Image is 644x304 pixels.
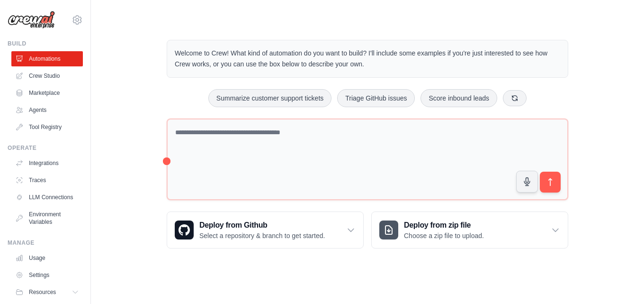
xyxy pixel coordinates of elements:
[337,89,415,107] button: Triage GitHub issues
[11,207,83,230] a: Environment Variables
[404,231,484,240] p: Choose a zip file to upload.
[11,285,83,300] button: Resources
[11,190,83,205] a: LLM Connections
[8,239,83,247] div: Manage
[11,68,83,83] a: Crew Studio
[11,173,83,188] a: Traces
[175,48,560,70] p: Welcome to Crew! What kind of automation do you want to build? I'll include some examples if you'...
[420,89,497,107] button: Score inbound leads
[404,220,484,231] h3: Deploy from zip file
[11,267,83,283] a: Settings
[11,156,83,171] a: Integrations
[8,40,83,47] div: Build
[199,231,325,240] p: Select a repository & branch to get started.
[11,85,83,101] a: Marketplace
[29,288,56,296] span: Resources
[8,11,55,29] img: Logo
[11,102,83,118] a: Agents
[199,220,325,231] h3: Deploy from Github
[11,120,83,135] a: Tool Registry
[11,250,83,266] a: Usage
[8,144,83,152] div: Operate
[208,89,331,107] button: Summarize customer support tickets
[11,51,83,66] a: Automations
